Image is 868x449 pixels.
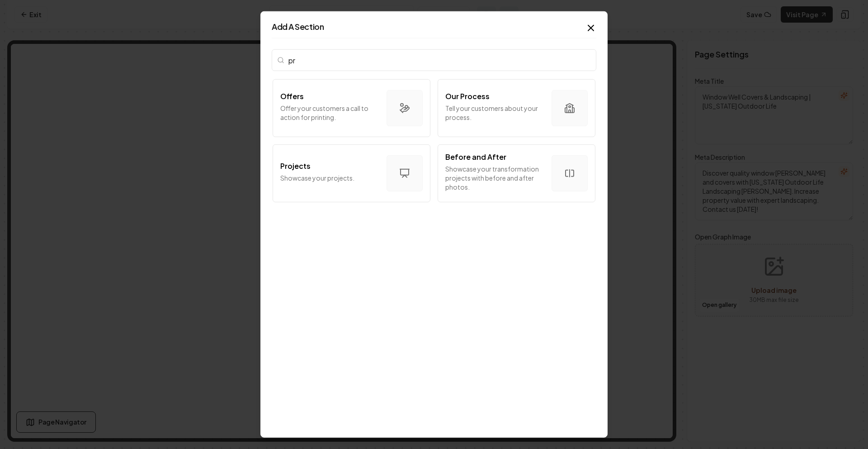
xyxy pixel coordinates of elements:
[272,23,596,31] h2: Add A Section
[280,173,379,182] p: Showcase your projects.
[445,152,506,162] p: Before and After
[438,144,595,202] button: Before and AfterShowcase your transformation projects with before and after photos.
[272,49,596,71] input: Search sections...
[273,79,430,137] button: OffersOffer your customers a call to action for printing.
[445,104,544,122] p: Tell your customers about your process.
[445,164,544,191] p: Showcase your transformation projects with before and after photos.
[280,161,311,172] p: Projects
[438,79,595,137] button: Our ProcessTell your customers about your process.
[273,144,430,202] button: ProjectsShowcase your projects.
[280,104,379,122] p: Offer your customers a call to action for printing.
[445,91,490,102] p: Our Process
[280,91,304,102] p: Offers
